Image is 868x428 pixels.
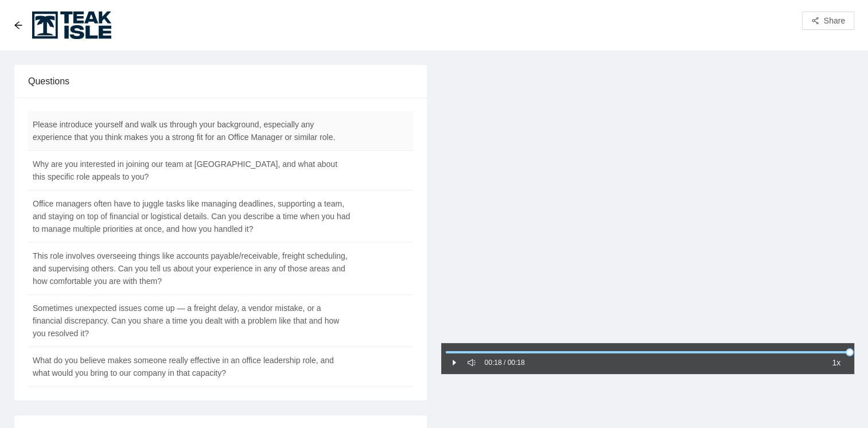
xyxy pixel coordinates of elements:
div: Questions [28,65,413,98]
td: Please introduce yourself and walk us through your background, especially any experience that you... [28,111,356,151]
span: share-alt [811,17,819,26]
span: caret-right [450,359,458,367]
button: share-altShare [802,11,854,30]
td: Office managers often have to juggle tasks like managing deadlines, supporting a team, and stayin... [28,190,356,243]
div: Back [14,21,23,30]
span: Share [824,14,845,27]
td: This role involves overseeing things like accounts payable/receivable, freight scheduling, and su... [28,243,356,295]
span: sound [468,359,476,367]
span: arrow-left [14,21,23,30]
span: 1x [832,356,840,369]
div: 00:18 / 00:18 [485,357,525,368]
td: What do you believe makes someone really effective in an office leadership role, and what would y... [28,347,356,387]
td: Why are you interested in joining our team at [GEOGRAPHIC_DATA], and what about this specific rol... [28,151,356,190]
td: Sometimes unexpected issues come up — a freight delay, a vendor mistake, or a financial discrepan... [28,295,356,347]
img: Teak Isle [32,11,111,39]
